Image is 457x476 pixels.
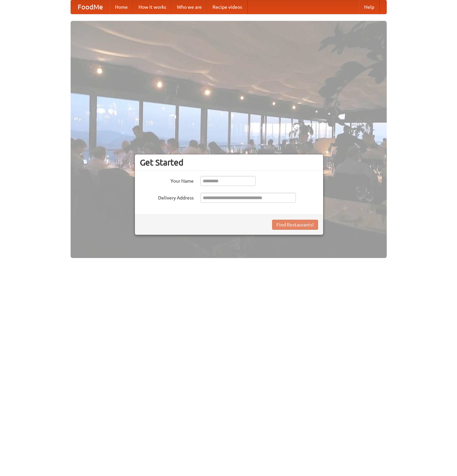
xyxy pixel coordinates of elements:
[172,0,207,14] a: Who we are
[110,0,133,14] a: Home
[140,193,194,201] label: Delivery Address
[140,157,318,168] h3: Get Started
[207,0,247,14] a: Recipe videos
[140,176,194,184] label: Your Name
[359,0,380,14] a: Help
[71,0,110,14] a: FoodMe
[133,0,172,14] a: How it works
[272,220,318,230] button: Find Restaurants!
